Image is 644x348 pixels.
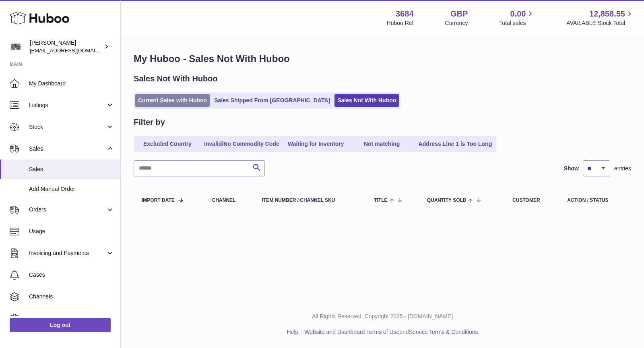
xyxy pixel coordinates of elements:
[387,19,414,27] div: Huboo Ref
[304,329,399,335] a: Website and Dashboard Terms of Use
[499,8,535,27] a: 0.00 Total sales
[589,8,625,19] span: 12,858.55
[301,328,478,336] li: and
[566,19,634,27] span: AVAILABLE Stock Total
[29,271,114,279] span: Cases
[29,315,114,322] span: Settings
[566,8,634,27] a: 12,858.55 AVAILABLE Stock Total
[499,19,535,27] span: Total sales
[445,19,468,27] div: Currency
[512,198,551,203] div: Customer
[510,8,526,19] span: 0.00
[30,47,118,54] span: [EMAIL_ADDRESS][DOMAIN_NAME]
[614,165,631,172] span: entries
[334,94,399,107] a: Sales Not With Huboo
[409,329,478,335] a: Service Terms & Conditions
[567,198,623,203] div: Action / Status
[134,117,165,128] h2: Filter by
[134,73,218,84] h2: Sales Not With Huboo
[29,206,106,213] span: Orders
[427,198,466,203] span: Quantity Sold
[135,137,200,151] a: Excluded Country
[134,52,631,65] h1: My Huboo - Sales Not With Huboo
[135,94,210,107] a: Current Sales with Huboo
[211,94,333,107] a: Sales Shipped From [GEOGRAPHIC_DATA]
[416,137,495,151] a: Address Line 1 is Too Long
[374,198,387,203] span: Title
[212,198,246,203] div: Channel
[10,41,22,53] img: theinternationalventure@gmail.com
[29,293,114,300] span: Channels
[396,8,414,19] strong: 3684
[29,249,106,257] span: Invoicing and Payments
[127,313,638,320] p: All Rights Reserved. Copyright 2025 - [DOMAIN_NAME]
[350,137,414,151] a: Not matching
[287,329,299,335] a: Help
[564,165,579,172] label: Show
[201,137,282,151] a: Invalid/No Commodity Code
[10,318,111,332] a: Log out
[30,39,102,54] div: [PERSON_NAME]
[284,137,348,151] a: Waiting for Inventory
[29,101,106,109] span: Listings
[29,185,114,193] span: Add Manual Order
[29,228,114,235] span: Usage
[450,8,468,19] strong: GBP
[262,198,358,203] div: Item Number / Channel SKU
[142,198,175,203] span: Import date
[29,123,106,131] span: Stock
[29,80,114,87] span: My Dashboard
[29,145,106,153] span: Sales
[29,166,114,173] span: Sales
